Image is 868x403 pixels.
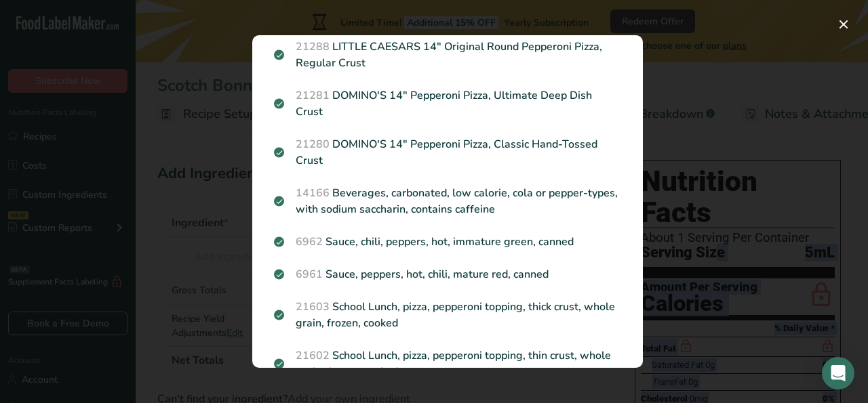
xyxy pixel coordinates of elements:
[296,267,323,282] span: 6961
[274,136,621,169] p: DOMINO'S 14" Pepperoni Pizza, Classic Hand-Tossed Crust
[274,234,621,250] p: Sauce, chili, peppers, hot, immature green, canned
[296,234,323,249] span: 6962
[274,185,621,217] p: Beverages, carbonated, low calorie, cola or pepper-types, with sodium saccharin, contains caffeine
[822,357,854,389] div: Open Intercom Messenger
[274,266,621,282] p: Sauce, peppers, hot, chili, mature red, canned
[296,348,330,363] span: 21602
[296,39,330,54] span: 21288
[296,88,330,103] span: 21281
[274,87,621,120] p: DOMINO'S 14" Pepperoni Pizza, Ultimate Deep Dish Crust
[296,137,330,152] span: 21280
[274,347,621,380] p: School Lunch, pizza, pepperoni topping, thin crust, whole grain, frozen, cooked
[274,39,621,71] p: LITTLE CAESARS 14" Original Round Pepperoni Pizza, Regular Crust
[296,186,330,200] span: 14166
[274,299,621,331] p: School Lunch, pizza, pepperoni topping, thick crust, whole grain, frozen, cooked
[296,299,330,314] span: 21603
